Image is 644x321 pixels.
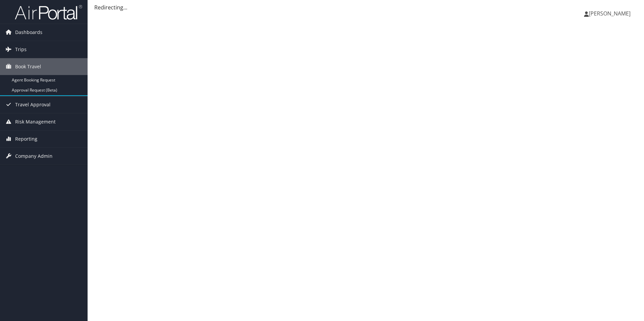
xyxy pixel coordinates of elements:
span: Trips [15,41,27,58]
span: Travel Approval [15,96,51,113]
span: [PERSON_NAME] [589,10,631,17]
span: Risk Management [15,113,56,130]
span: Dashboards [15,24,42,41]
span: Reporting [15,131,37,147]
span: Company Admin [15,148,53,165]
div: Redirecting... [94,3,637,11]
a: [PERSON_NAME] [584,3,637,24]
span: Book Travel [15,58,41,75]
img: airportal-logo.png [15,4,82,20]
